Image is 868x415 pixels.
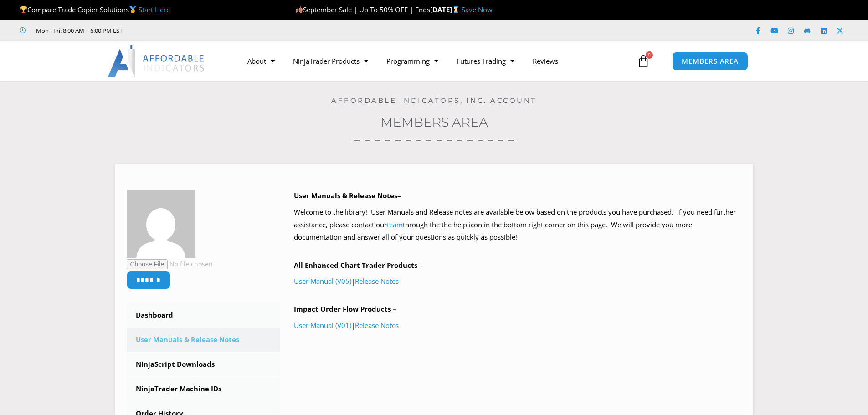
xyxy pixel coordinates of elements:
[294,191,401,200] b: User Manuals & Release Notes–
[430,5,462,14] strong: [DATE]
[127,377,281,401] a: NinjaTrader Machine IDs
[462,5,493,14] a: Save Now
[380,114,488,130] a: Members Area
[127,353,281,376] a: NinjaScript Downloads
[294,319,742,332] p: |
[646,51,653,59] span: 0
[139,5,170,14] a: Start Here
[355,321,399,330] a: Release Notes
[238,51,284,72] a: About
[108,45,205,77] img: LogoAI | Affordable Indicators – NinjaTrader
[127,190,195,258] img: 8bf079c374a22c1127d73f6a37d7672b14f6de72537760bc691cebab18434f89
[294,304,396,313] b: Impact Order Flow Products –
[623,48,663,74] a: 0
[34,25,123,36] span: Mon - Fri: 8:00 AM – 6:00 PM EST
[294,206,742,244] p: Welcome to the library! User Manuals and Release notes are available below based on the products ...
[294,321,351,330] a: User Manual (V01)
[682,58,739,65] span: MEMBERS AREA
[20,5,170,14] span: Compare Trade Copier Solutions
[355,277,399,286] a: Release Notes
[387,220,403,229] a: team
[294,275,742,288] p: |
[129,6,136,13] img: 🥇
[447,51,524,72] a: Futures Trading
[331,96,537,105] a: Affordable Indicators, Inc. Account
[377,51,447,72] a: Programming
[238,51,635,72] nav: Menu
[135,26,272,35] iframe: Customer reviews powered by Trustpilot
[20,6,27,13] img: 🏆
[452,6,459,13] img: ⌛
[295,5,430,14] span: September Sale | Up To 50% OFF | Ends
[294,277,351,286] a: User Manual (V05)
[127,328,281,352] a: User Manuals & Release Notes
[284,51,377,72] a: NinjaTrader Products
[296,6,303,13] img: 🍂
[524,51,567,72] a: Reviews
[672,52,748,71] a: MEMBERS AREA
[294,261,423,270] b: All Enhanced Chart Trader Products –
[127,303,281,327] a: Dashboard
